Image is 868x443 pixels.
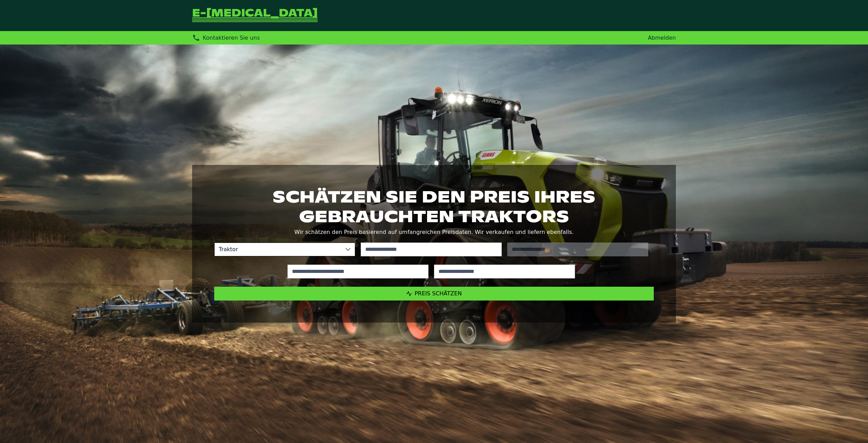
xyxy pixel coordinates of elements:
div: Kontaktieren Sie uns [192,34,260,42]
p: Wir schätzen den Preis basierend auf umfangreichen Preisdaten. Wir verkaufen und liefern ebenfalls. [214,227,654,237]
span: Traktor [215,243,341,256]
span: Preis schätzen [415,290,462,297]
button: Preis schätzen [214,287,654,301]
span: Kontaktieren Sie uns [203,35,260,41]
h1: Schätzen Sie den Preis Ihres gebrauchten Traktors [214,187,654,226]
a: Zurück zur Startseite [192,8,318,23]
a: Abmelden [648,35,676,41]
